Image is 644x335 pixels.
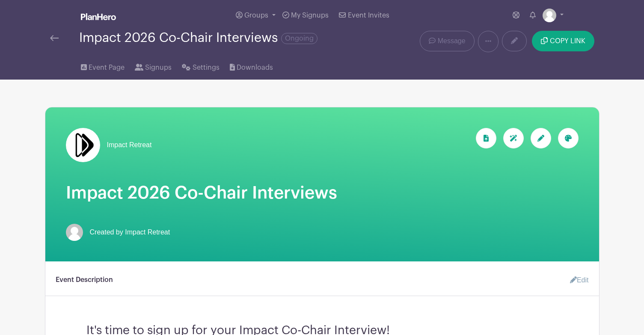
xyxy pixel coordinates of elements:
span: Impact Retreat [107,140,152,150]
img: back-arrow-29a5d9b10d5bd6ae65dc969a981735edf675c4d7a1fe02e03b50dbd4ba3cdb55.svg [50,35,59,41]
a: Impact Retreat [66,128,152,162]
img: default-ce2991bfa6775e67f084385cd625a349d9dcbb7a52a09fb2fda1e96e2d18dcdb.png [543,9,556,22]
span: Settings [193,62,220,73]
button: COPY LINK [532,31,594,51]
h1: Impact 2026 Co-Chair Interviews [66,183,579,203]
span: Ongoing [281,33,318,44]
span: COPY LINK [550,38,585,44]
span: Event Invites [348,12,389,19]
img: default-ce2991bfa6775e67f084385cd625a349d9dcbb7a52a09fb2fda1e96e2d18dcdb.png [66,224,83,241]
img: logo_white-6c42ec7e38ccf1d336a20a19083b03d10ae64f83f12c07503d8b9e83406b4c7d.svg [81,13,116,20]
span: Groups [244,12,268,19]
span: Created by Impact Retreat [90,227,170,237]
span: Message [438,36,466,46]
a: Event Page [81,52,125,80]
div: Impact 2026 Co-Chair Interviews [79,31,318,45]
a: Downloads [230,52,273,80]
a: Settings [182,52,219,80]
a: Signups [135,52,172,80]
img: Double%20Arrow%20Logo.jpg [66,128,100,162]
span: Signups [145,62,172,73]
span: Event Page [89,62,125,73]
span: Downloads [237,62,273,73]
span: My Signups [291,12,329,19]
a: Edit [563,272,589,289]
h6: Event Description [56,276,113,284]
a: Message [420,31,474,51]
